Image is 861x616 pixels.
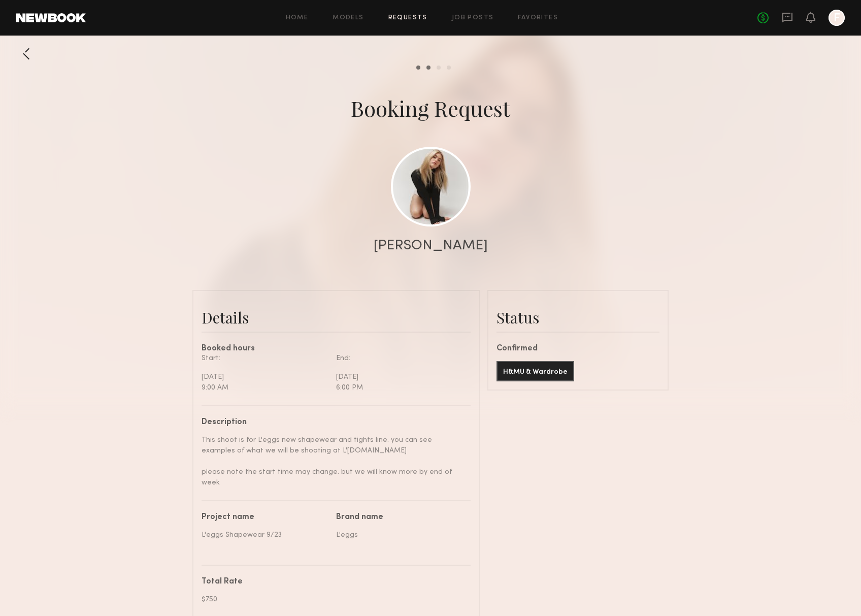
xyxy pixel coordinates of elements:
div: 9:00 AM [202,382,328,393]
div: Booking Request [351,94,510,122]
div: L'eggs [336,530,463,540]
div: Description [202,418,463,427]
div: Confirmed [496,345,659,353]
div: This shoot is for L'eggs new shapewear and tights line. you can see examples of what we will be s... [202,435,463,488]
div: Booked hours [202,345,471,353]
a: Favorites [518,15,558,21]
div: [DATE] [202,372,328,382]
a: F [829,10,845,26]
div: End: [336,353,463,364]
a: Requests [388,15,427,21]
a: Home [286,15,309,21]
div: [PERSON_NAME] [374,239,488,253]
div: Total Rate [202,578,463,586]
div: 6:00 PM [336,382,463,393]
a: Job Posts [452,15,494,21]
button: H&MU & Wardrobe [496,361,574,381]
div: Project name [202,513,328,522]
div: [DATE] [336,372,463,382]
div: Brand name [336,513,463,522]
div: L'eggs Shapewear 9/23 [202,530,328,540]
div: Details [202,307,471,328]
a: Models [333,15,363,21]
div: $750 [202,594,463,605]
div: Status [496,307,659,328]
div: Start: [202,353,328,364]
